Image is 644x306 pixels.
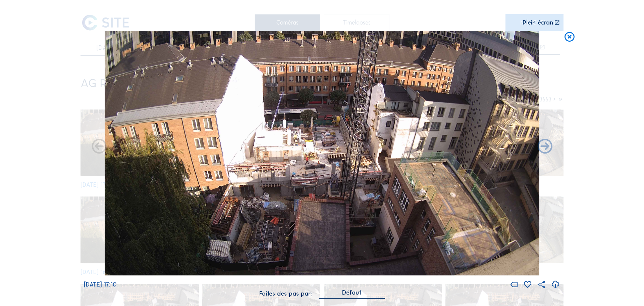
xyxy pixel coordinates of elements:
div: Faites des pas par: [259,291,312,297]
div: Défaut [319,290,385,299]
i: Forward [90,138,108,156]
img: Image [105,31,539,276]
span: [DATE] 17:10 [84,281,117,288]
div: Plein écran [523,20,553,26]
i: Back [536,138,554,156]
div: Défaut [342,290,361,296]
